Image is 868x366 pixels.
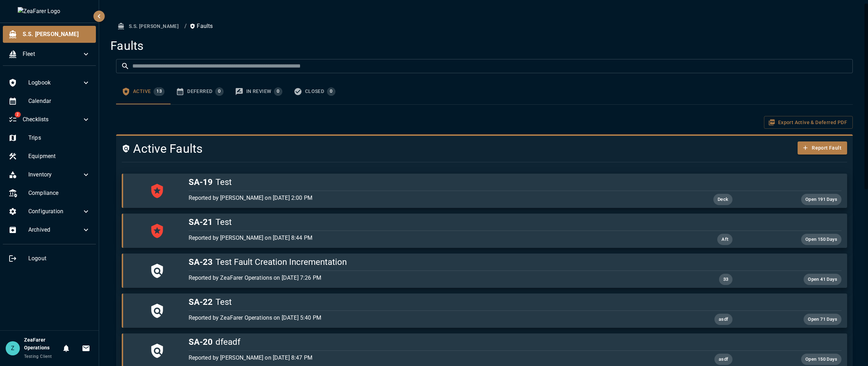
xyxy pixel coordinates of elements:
[801,196,841,204] span: Open 191 Days
[189,177,213,187] span: SA-19
[133,87,165,96] div: Active
[122,214,847,248] button: SA-21TestReported by [PERSON_NAME] on [DATE] 8:44 PMAftOpen 150 Days
[798,141,847,155] button: Report Fault
[189,337,213,347] span: SA-20
[3,185,96,202] div: Compliance
[714,315,733,324] span: asdf
[719,275,733,284] span: 33
[154,88,165,94] span: 13
[3,221,96,238] div: Archived
[23,50,82,58] span: Fleet
[122,254,847,288] button: SA-23Test Fault Creation IncrementationReported by ZeaFarer Operations on [DATE] 7:26 PM33Open 41...
[3,129,96,146] div: Trips
[187,87,224,96] div: Deferred
[122,141,725,156] h4: Active Faults
[24,354,52,359] span: Testing Client
[714,355,733,364] span: asdf
[189,216,841,228] h5: Test
[215,88,223,94] span: 0
[804,315,841,324] span: Open 71 Days
[110,39,853,53] h4: Faults
[28,226,82,234] span: Archived
[246,87,282,96] div: In Review
[189,234,624,242] p: Reported by [PERSON_NAME] on [DATE] 8:44 PM
[116,20,182,33] button: S.S. [PERSON_NAME]
[189,194,624,202] p: Reported by [PERSON_NAME] on [DATE] 2:00 PM
[717,236,732,244] span: Aft
[713,196,733,204] span: Deck
[28,152,90,161] span: Equipment
[3,111,96,128] div: 2Checklists
[122,174,847,208] button: SA-19TestReported by [PERSON_NAME] on [DATE] 2:00 PMDeckOpen 191 Days
[190,22,213,30] p: Faults
[79,341,93,355] button: Invitations
[28,254,90,263] span: Logout
[3,74,96,91] div: Logbook
[28,134,90,142] span: Trips
[764,116,853,129] button: Export Active & Deferred PDF
[3,148,96,165] div: Equipment
[801,236,841,244] span: Open 150 Days
[122,294,847,328] button: SA-22TestReported by ZeaFarer Operations on [DATE] 5:40 PMasdfOpen 71 Days
[28,97,90,105] span: Calendar
[189,296,841,308] h5: Test
[189,176,841,188] h5: Test
[24,336,59,352] h6: ZeaFarer Operations
[28,170,82,179] span: Inventory
[305,87,335,96] div: Closed
[189,257,213,267] span: SA-23
[3,250,96,267] div: Logout
[59,341,73,355] button: Notifications
[3,26,96,43] div: S.S. [PERSON_NAME]
[23,30,90,39] span: S.S. [PERSON_NAME]
[274,88,282,94] span: 0
[189,297,213,307] span: SA-22
[3,93,96,110] div: Calendar
[3,46,96,63] div: Fleet
[23,115,82,124] span: Checklists
[15,112,21,117] span: 2
[189,336,841,348] h5: dfeadf
[28,79,82,87] span: Logbook
[189,354,624,362] p: Reported by [PERSON_NAME] on [DATE] 8:47 PM
[18,7,81,16] img: ZeaFarer Logo
[3,203,96,220] div: Configuration
[189,217,213,227] span: SA-21
[28,207,82,216] span: Configuration
[804,275,841,284] span: Open 41 Days
[189,274,624,282] p: Reported by ZeaFarer Operations on [DATE] 7:26 PM
[28,189,90,197] span: Compliance
[6,341,20,355] div: Z
[189,256,841,268] h5: Test Fault Creation Incrementation
[3,166,96,183] div: Inventory
[189,314,624,322] p: Reported by ZeaFarer Operations on [DATE] 5:40 PM
[116,79,853,104] div: faults tabs
[184,22,187,30] li: /
[327,88,335,94] span: 0
[801,355,841,364] span: Open 150 Days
